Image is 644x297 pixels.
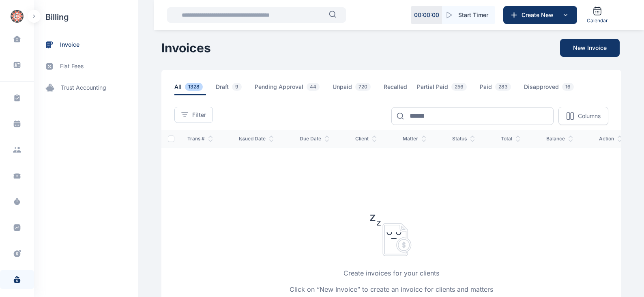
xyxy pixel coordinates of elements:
a: Partial Paid256 [417,83,480,95]
a: Calendar [584,3,611,27]
span: client [355,136,377,142]
a: Recalled [384,83,417,95]
span: Matter [403,136,426,142]
span: 1328 [185,83,203,91]
a: Pending Approval44 [255,83,333,95]
span: All [174,83,206,95]
span: invoice [60,41,79,49]
p: 00 : 00 : 00 [414,11,439,19]
span: trust accounting [61,84,106,92]
span: Due Date [300,136,329,142]
span: Calendar [587,17,608,24]
a: Draft9 [216,83,255,95]
button: New Invoice [560,39,620,57]
span: Partial Paid [417,83,470,95]
span: 16 [562,83,574,91]
span: Unpaid [333,83,374,95]
a: All1328 [174,83,216,95]
span: Create New [518,11,560,19]
span: Disapproved [524,83,577,95]
button: Create New [503,6,577,24]
span: 256 [451,83,467,91]
h1: Invoices [161,41,211,55]
a: trust accounting [34,77,138,99]
span: Pending Approval [255,83,323,95]
span: Trans # [187,136,213,142]
span: 9 [232,83,242,91]
span: 720 [355,83,371,91]
p: Columns [578,112,601,120]
span: Start Timer [458,11,488,19]
span: action [599,136,622,142]
span: 283 [495,83,511,91]
span: Filter [192,111,206,119]
span: Draft [216,83,245,95]
span: status [452,136,475,142]
span: Paid [480,83,514,95]
span: issued date [239,136,274,142]
span: balance [546,136,573,142]
p: Click on “New Invoice” to create an invoice for clients and matters [290,284,493,294]
button: Filter [174,107,213,123]
span: total [501,136,520,142]
span: Recalled [384,83,407,95]
a: Disapproved16 [524,83,587,95]
button: Columns [558,107,608,125]
span: flat fees [60,62,84,71]
p: Create invoices for your clients [343,268,439,278]
a: invoice [34,34,138,56]
a: Paid283 [480,83,524,95]
span: 44 [307,83,320,91]
button: Start Timer [442,6,495,24]
a: flat fees [34,56,138,77]
a: Unpaid720 [333,83,384,95]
